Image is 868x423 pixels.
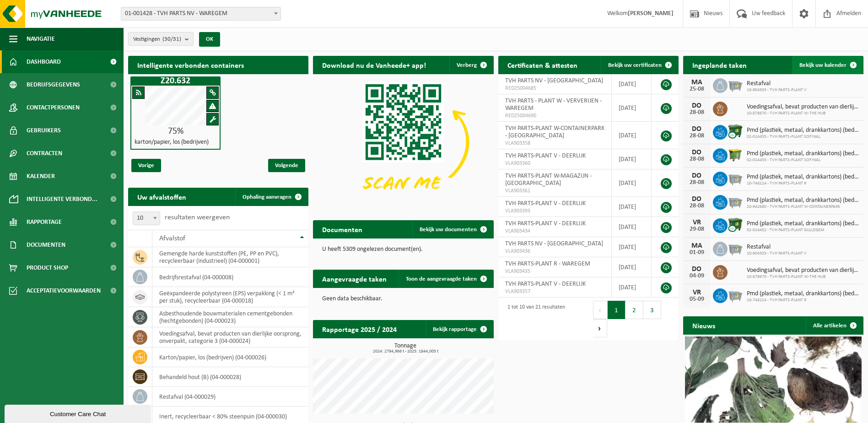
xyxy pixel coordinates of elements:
h2: Documenten [313,220,372,238]
span: 02-014455 - TVH PARTS-PLANT SOFINAL [747,157,859,163]
button: 1 [608,301,625,319]
h2: Intelligente verbonden containers [128,56,308,74]
span: VLA903361 [505,187,604,195]
p: U heeft 5309 ongelezen document(en). [322,246,484,253]
count: (30/31) [162,36,181,42]
a: Bekijk uw kalender [792,56,863,74]
h1: Z20.632 [133,76,218,86]
h3: Tonnage [318,343,493,354]
td: asbesthoudende bouwmaterialen cementgebonden (hechtgebonden) (04-000023) [152,307,308,327]
span: 02-014452 - TVH PARTS-PLANT GULLEGEM [747,228,859,233]
td: geëxpandeerde polystyreen (EPS) verpakking (< 1 m² per stuk), recycleerbaar (04-000018) [152,287,308,307]
span: Dashboard [27,50,61,73]
div: 01-09 [688,249,706,256]
span: Pmd (plastiek, metaal, drankkartons) (bedrijven) [747,174,859,181]
span: 10-904503 - TVH PARTS-PLANT V [747,251,807,256]
div: DO [688,102,706,109]
span: VLA903436 [505,248,604,255]
div: MA [688,79,706,86]
span: RED25004685 [505,85,604,92]
td: [DATE] [612,217,652,237]
img: WB-1100-CU [728,124,743,139]
td: voedingsafval, bevat producten van dierlijke oorsprong, onverpakt, categorie 3 (04-000024) [152,327,308,347]
td: behandeld hout (B) (04-000028) [152,367,308,387]
span: Pmd (plastiek, metaal, drankkartons) (bedrijven) [747,220,859,228]
h2: Ingeplande taken [683,56,756,74]
img: WB-1100-CU [728,217,743,233]
div: 28-08 [688,109,706,116]
span: Bekijk uw documenten [420,227,477,233]
button: OK [199,32,220,47]
span: 01-001428 - TVH PARTS NV - WAREGEM [121,7,280,20]
span: Vorige [131,159,161,172]
button: Previous [593,301,608,319]
div: DO [688,266,706,273]
button: Next [593,319,607,337]
button: Verberg [449,56,493,74]
span: 10-878670 - TVH PARTS-PLANT W-THE HUB [747,111,859,116]
span: Pmd (plastiek, metaal, drankkartons) (bedrijven) [747,150,859,157]
div: DO [688,149,706,156]
span: 10-748214 - TVH PARTS-PLANT R [747,181,859,186]
span: Contactpersonen [27,96,80,119]
span: Pmd (plastiek, metaal, drankkartons) (bedrijven) [747,197,859,204]
span: TVH PARTS NV - [GEOGRAPHIC_DATA] [505,240,603,247]
a: Alle artikelen [806,316,863,335]
button: 2 [625,301,643,319]
span: VLA903360 [505,160,604,167]
td: [DATE] [612,237,652,257]
div: 28-08 [688,133,706,139]
td: [DATE] [612,149,652,169]
span: TVH PARTS-PLANT V - DEERLIJK [505,152,586,159]
h2: Nieuws [683,316,724,334]
span: Pmd (plastiek, metaal, drankkartons) (bedrijven) [747,127,859,134]
span: VLA903357 [505,288,604,295]
div: DO [688,195,706,203]
span: VLA903434 [505,228,604,235]
div: 04-09 [688,273,706,279]
div: 29-08 [688,226,706,233]
td: restafval (04-000029) [152,387,308,407]
img: WB-2500-GAL-GY-01 [728,194,743,209]
span: Navigatie [27,27,55,50]
td: bedrijfsrestafval (04-000008) [152,267,308,287]
span: 10-942680 - TVH PARTS-PLANT W-CONTAINERPARK [747,204,859,210]
span: Ophaling aanvragen [243,194,291,200]
div: 1 tot 10 van 21 resultaten [503,300,565,338]
span: Bedrijfsgegevens [27,73,80,96]
img: Download de VHEPlus App [313,74,493,210]
a: Toon de aangevraagde taken [399,270,493,288]
img: WB-2500-GAL-GY-01 [728,77,743,92]
span: 10-878670 - TVH PARTS-PLANT W-THE HUB [747,274,859,280]
div: MA [688,242,706,249]
span: Kalender [27,165,55,188]
span: Acceptatievoorwaarden [27,279,101,302]
span: TVH PARTS-PLANT R - WAREGEM [505,260,590,267]
h2: Certificaten & attesten [498,56,587,74]
span: 01-001428 - TVH PARTS NV - WAREGEM [121,7,281,21]
span: Bekijk uw kalender [799,62,846,68]
img: WB-2500-GAL-GY-01 [728,170,743,186]
div: VR [688,219,706,226]
td: gemengde harde kunststoffen (PE, PP en PVC), recycleerbaar (industrieel) (04-000001) [152,247,308,267]
span: VLA903393 [505,207,604,215]
span: Documenten [27,233,65,256]
span: Toon de aangevraagde taken [406,276,477,282]
span: Rapportage [27,211,62,233]
span: 2024: 2794,966 t - 2025: 1844,005 t [318,349,493,354]
span: TVH PARTS NV - [GEOGRAPHIC_DATA] [505,77,603,84]
span: Contracten [27,142,62,165]
div: 28-08 [688,179,706,186]
strong: [PERSON_NAME] [628,10,674,17]
h2: Aangevraagde taken [313,270,396,287]
button: 3 [643,301,661,319]
span: Product Shop [27,256,68,279]
span: VLA903358 [505,140,604,147]
span: RED25004690 [505,112,604,119]
span: Volgende [268,159,305,172]
div: DO [688,172,706,179]
label: resultaten weergeven [165,214,230,221]
a: Bekijk rapportage [426,320,493,338]
span: TVH PARTS-PLANT V - DEERLIJK [505,200,586,207]
img: WB-2500-GAL-GY-01 [728,240,743,256]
